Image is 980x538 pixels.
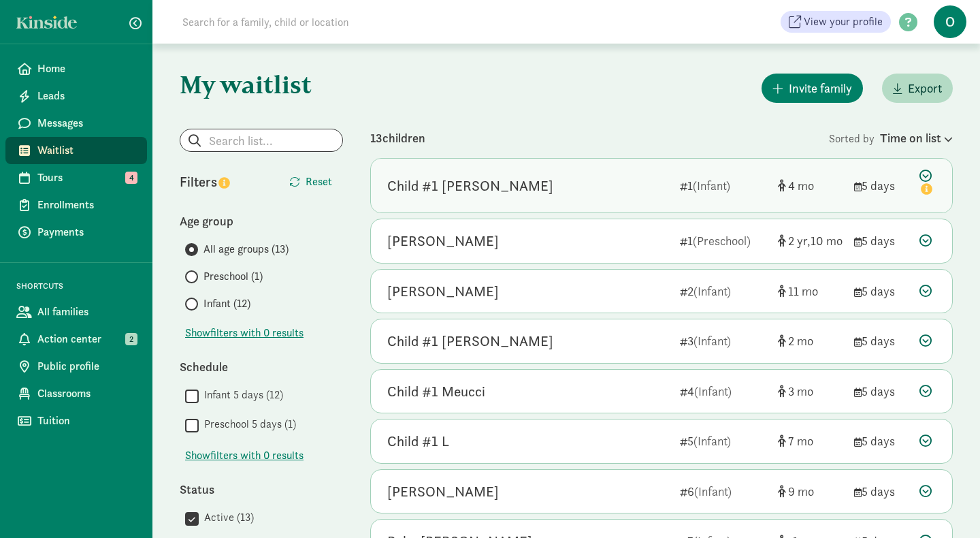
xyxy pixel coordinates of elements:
div: 1 [680,176,767,195]
a: Tours 4 [5,164,147,191]
span: Infant (12) [203,296,250,312]
input: Search list... [180,129,342,151]
label: Infant 5 days (12) [199,387,283,403]
div: Child #1 L [387,430,449,452]
span: 3 [788,383,813,399]
span: 2 [788,333,813,349]
div: Time on list [880,129,953,147]
a: Waitlist [5,137,147,164]
div: 5 days [854,176,909,195]
span: Action center [37,331,136,347]
a: Tuition [5,407,147,434]
span: Tuition [37,413,136,429]
input: Search for a family, child or location [174,8,556,35]
a: View your profile [781,11,891,33]
div: [object Object] [778,282,843,300]
div: Vedha Keelveedhi [387,481,499,503]
button: Invite family [762,74,863,103]
span: 4 [788,178,814,193]
label: Preschool 5 days (1) [199,416,296,432]
span: 2 [125,333,137,345]
div: Ebbie Greenwood [387,230,499,252]
span: Reset [306,174,332,190]
a: Enrollments [5,191,147,219]
span: Show filters with 0 results [185,447,304,464]
span: Public profile [37,358,136,375]
div: 5 days [854,382,909,400]
iframe: Chat Widget [912,473,980,538]
div: 4 [680,382,767,400]
a: Home [5,55,147,82]
div: 5 days [854,482,909,501]
a: Messages [5,110,147,137]
span: All age groups (13) [203,241,289,257]
span: View your profile [804,14,883,30]
div: [object Object] [778,176,843,195]
span: 9 [788,484,814,499]
div: 3 [680,332,767,350]
span: (Preschool) [693,233,751,249]
span: 4 [125,172,137,184]
span: Preschool (1) [203,268,263,285]
div: 5 days [854,282,909,300]
div: Child #1 Edmonds [387,175,553,197]
div: 5 days [854,332,909,350]
span: Home [37,61,136,77]
span: 10 [811,233,843,249]
div: Karo Wittig [387,281,499,302]
button: Showfilters with 0 results [185,447,304,464]
button: Export [882,74,953,103]
a: Leads [5,82,147,110]
div: [object Object] [778,382,843,400]
button: Showfilters with 0 results [185,325,304,341]
span: O [934,5,966,38]
span: Export [908,79,942,97]
span: (Infant) [693,283,731,299]
span: Messages [37,115,136,131]
div: [object Object] [778,332,843,350]
span: (Infant) [693,333,731,349]
div: Filters [180,172,261,192]
div: 1 [680,232,767,250]
div: Age group [180,212,343,230]
span: (Infant) [693,433,731,449]
label: Active (13) [199,509,254,526]
span: (Infant) [694,484,732,499]
div: [object Object] [778,482,843,501]
div: 5 days [854,232,909,250]
span: All families [37,304,136,320]
a: Classrooms [5,380,147,407]
span: Show filters with 0 results [185,325,304,341]
span: (Infant) [693,178,730,193]
button: Reset [278,168,343,195]
span: 11 [788,283,818,299]
div: [object Object] [778,432,843,450]
span: Invite family [789,79,852,97]
div: 6 [680,482,767,501]
span: Enrollments [37,197,136,213]
div: Schedule [180,358,343,376]
span: (Infant) [694,383,732,399]
div: 5 days [854,432,909,450]
span: Payments [37,224,136,240]
div: Child #1 Meucci [387,381,485,402]
div: Sorted by [829,129,953,147]
span: Classrooms [37,385,136,402]
div: Child #1 Scott [387,330,553,352]
span: Leads [37,88,136,104]
a: Public profile [5,353,147,380]
span: 7 [788,433,813,449]
span: Tours [37,170,136,186]
span: 2 [788,233,811,249]
h1: My waitlist [180,71,343,98]
div: [object Object] [778,232,843,250]
div: Status [180,480,343,499]
a: Payments [5,219,147,246]
div: 2 [680,282,767,300]
div: 13 children [370,129,829,147]
div: 5 [680,432,767,450]
a: All families [5,298,147,326]
span: Waitlist [37,142,136,159]
a: Action center 2 [5,326,147,353]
